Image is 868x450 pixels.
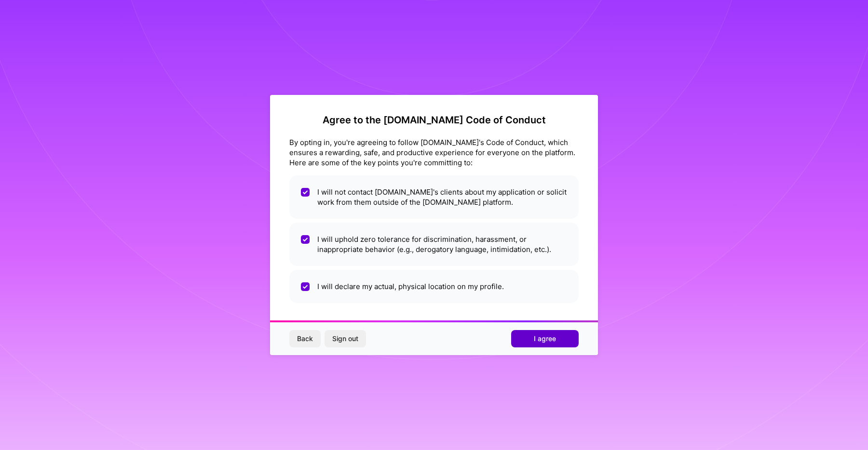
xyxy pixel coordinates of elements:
div: By opting in, you're agreeing to follow [DOMAIN_NAME]'s Code of Conduct, which ensures a rewardin... [289,137,579,168]
button: Sign out [325,330,366,347]
span: Back [297,334,313,344]
span: Sign out [332,334,358,344]
button: I agree [511,330,579,347]
button: Back [289,330,321,347]
li: I will not contact [DOMAIN_NAME]'s clients about my application or solicit work from them outside... [289,175,579,219]
li: I will uphold zero tolerance for discrimination, harassment, or inappropriate behavior (e.g., der... [289,223,579,266]
li: I will declare my actual, physical location on my profile. [289,270,579,303]
h2: Agree to the [DOMAIN_NAME] Code of Conduct [289,114,579,126]
span: I agree [534,334,556,344]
